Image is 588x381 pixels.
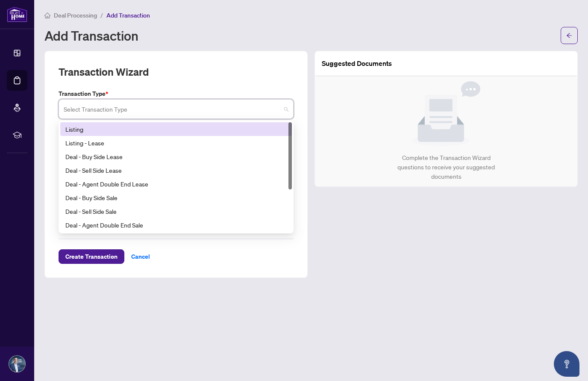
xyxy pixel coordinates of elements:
[388,153,504,181] div: Complete the Transaction Wizard questions to receive your suggested documents
[60,136,292,150] div: Listing - Lease
[65,165,287,175] div: Deal - Sell Side Lease
[60,191,292,204] div: Deal - Buy Side Sale
[60,204,292,218] div: Deal - Sell Side Sale
[59,249,124,264] button: Create Transaction
[566,32,572,38] span: arrow-left
[106,12,150,19] span: Add Transaction
[54,12,97,19] span: Deal Processing
[412,81,480,146] img: Null State Icon
[65,250,118,263] span: Create Transaction
[322,58,392,69] article: Suggested Documents
[124,249,157,264] button: Cancel
[59,65,149,79] h2: Transaction Wizard
[65,152,287,161] div: Deal - Buy Side Lease
[60,150,292,163] div: Deal - Buy Side Lease
[7,6,27,22] img: logo
[60,218,292,232] div: Deal - Agent Double End Sale
[65,138,287,148] div: Listing - Lease
[44,29,138,42] h1: Add Transaction
[65,124,287,134] div: Listing
[100,10,103,20] li: /
[554,351,579,377] button: Open asap
[131,250,150,263] span: Cancel
[65,220,287,230] div: Deal - Agent Double End Sale
[60,163,292,177] div: Deal - Sell Side Lease
[44,12,50,18] span: home
[65,193,287,202] div: Deal - Buy Side Sale
[65,179,287,189] div: Deal - Agent Double End Lease
[60,122,292,136] div: Listing
[65,207,287,216] div: Deal - Sell Side Sale
[60,177,292,191] div: Deal - Agent Double End Lease
[9,356,25,372] img: Profile Icon
[59,89,294,98] label: Transaction Type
